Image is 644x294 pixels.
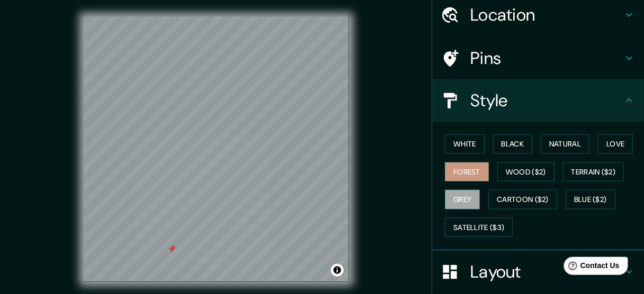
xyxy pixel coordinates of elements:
iframe: Help widget launcher [550,253,632,282]
button: Satellite ($3) [445,218,513,237]
canvas: Map [84,17,349,282]
button: Toggle attribution [331,264,344,277]
h4: Location [470,4,623,25]
button: Black [493,134,533,154]
div: Style [432,79,644,122]
button: Terrain ($2) [563,162,624,182]
h4: Layout [470,261,623,282]
button: Cartoon ($2) [488,190,557,209]
button: Wood ($2) [497,162,554,182]
button: Forest [445,162,489,182]
button: Grey [445,190,480,209]
div: Layout [432,251,644,293]
div: Pins [432,37,644,79]
button: Love [598,134,633,154]
button: White [445,134,485,154]
button: Natural [541,134,589,154]
h4: Style [470,90,623,111]
button: Blue ($2) [566,190,615,209]
h4: Pins [470,48,623,69]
